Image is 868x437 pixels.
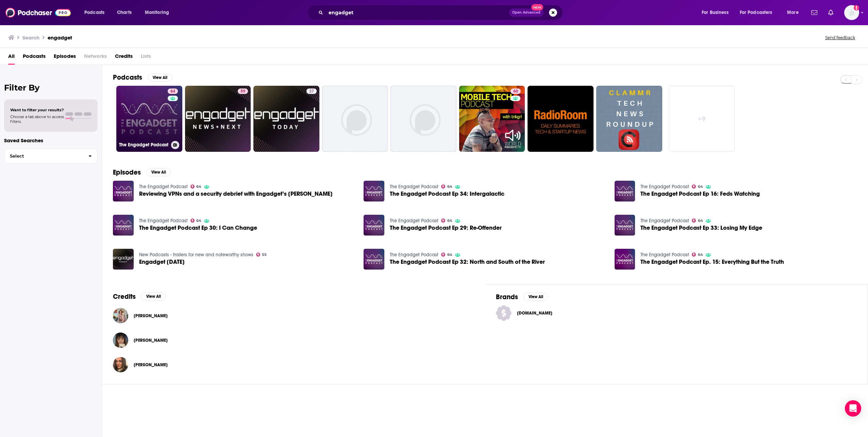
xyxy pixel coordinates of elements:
[531,4,544,11] span: New
[10,108,64,112] span: Want to filter your results?
[511,88,521,94] a: 60
[113,215,134,236] img: The Engadget Podcast Ep 30: I Can Change
[113,308,128,323] a: Jessica Conditt
[692,184,703,189] a: 64
[238,88,248,94] a: 59
[262,253,267,256] span: 55
[844,5,859,20] img: User Profile
[134,338,168,343] span: [PERSON_NAME]
[4,83,98,93] h2: Filter By
[692,253,703,257] a: 64
[185,86,251,152] a: 59
[113,73,142,82] h2: Podcasts
[168,88,178,94] a: 64
[441,184,452,189] a: 64
[84,8,104,17] span: Podcasts
[698,253,703,256] span: 64
[512,11,540,14] span: Open Advanced
[139,259,185,265] span: Engadget [DATE]
[23,51,46,65] a: Podcasts
[390,184,438,190] a: The Engadget Podcast
[140,7,178,18] button: open menu
[692,218,703,223] a: 64
[113,333,128,348] a: Cherlynn Low
[134,362,168,368] a: Dana Wollman
[615,181,635,201] img: The Engadget Podcast Ep 16: Feds Watching
[113,357,128,372] img: Dana Wollman
[139,252,253,258] a: New Podcasts - trailers for new and noteworthy shows
[364,249,384,270] img: The Engadget Podcast Ep 32: North and South of the River
[787,8,799,17] span: More
[113,305,474,327] button: Jessica CondittJessica Conditt
[447,219,452,222] span: 64
[326,7,509,18] input: Search podcasts, credits, & more...
[170,88,175,95] span: 64
[146,168,171,176] button: View All
[496,293,518,301] h2: Brands
[390,225,502,231] a: The Engadget Podcast Ep 29: Re-Offender
[517,310,557,316] span: [DOMAIN_NAME]
[523,293,548,301] button: View All
[740,8,772,17] span: For Podcasters
[8,51,15,65] a: All
[196,185,201,188] span: 64
[5,6,71,19] img: Podchaser - Follow, Share and Rate Podcasts
[697,7,737,18] button: open menu
[113,292,166,301] a: CreditsView All
[134,338,168,343] a: Cherlynn Low
[459,86,525,152] a: 60
[314,5,569,20] div: Search podcasts, credits, & more...
[139,218,188,224] a: The Engadget Podcast
[615,249,635,270] img: The Engadget Podcast Ep. 15: Everything But the Truth
[364,215,384,236] img: The Engadget Podcast Ep 29: Re-Offender
[190,218,202,223] a: 64
[854,5,859,11] svg: Add a profile image
[113,354,474,376] button: Dana WollmanDana Wollman
[54,51,76,65] span: Episodes
[115,51,133,65] a: Credits
[139,191,333,197] a: Reviewing VPNs and a security debrief with Engadget’s Sam Chapman
[390,259,545,265] a: The Engadget Podcast Ep 32: North and South of the River
[640,225,762,231] a: The Engadget Podcast Ep 33: Losing My Edge
[113,168,171,177] a: EpisodesView All
[825,7,836,18] a: Show notifications dropdown
[139,225,257,231] span: The Engadget Podcast Ep 30: I Can Change
[145,8,169,17] span: Monitoring
[141,51,151,65] span: Lists
[113,292,136,301] h2: Credits
[640,218,689,224] a: The Engadget Podcast
[698,185,703,188] span: 64
[134,362,168,368] span: [PERSON_NAME]
[615,215,635,236] img: The Engadget Podcast Ep 33: Losing My Edge
[782,7,807,18] button: open menu
[116,86,182,152] a: 64The Engadget Podcast
[640,252,689,258] a: The Engadget Podcast
[441,253,452,257] a: 64
[735,7,782,18] button: open menu
[48,34,72,41] h3: engadget
[139,184,188,190] a: The Engadget Podcast
[139,191,333,197] span: Reviewing VPNs and a security debrief with Engadget’s [PERSON_NAME]
[113,181,134,201] img: Reviewing VPNs and a security debrief with Engadget’s Sam Chapman
[256,253,267,257] a: 55
[113,249,134,270] img: Engadget Today
[390,252,438,258] a: The Engadget Podcast
[496,305,857,321] a: [DOMAIN_NAME]
[134,313,168,319] a: Jessica Conditt
[190,184,202,189] a: 64
[441,218,452,223] a: 64
[447,253,452,256] span: 64
[390,191,504,197] a: The Engadget Podcast Ep 34: Intergalactic
[640,191,760,197] a: The Engadget Podcast Ep 16: Feds Watching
